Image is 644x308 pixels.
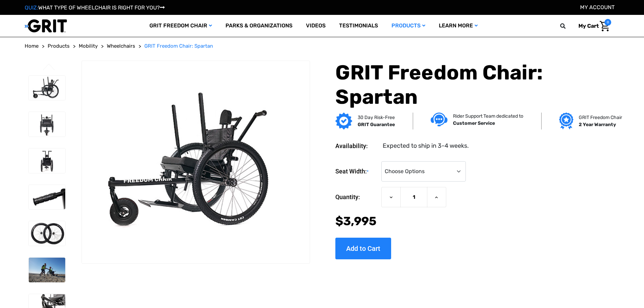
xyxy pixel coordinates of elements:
[453,120,495,126] strong: Customer Service
[578,23,599,29] span: My Cart
[432,15,484,37] a: Learn More
[579,122,616,127] strong: 2 Year Warranty
[559,113,573,129] img: Grit freedom
[29,185,66,210] img: GRIT Freedom Chair: Spartan
[29,112,66,137] img: GRIT Freedom Chair: Spartan
[604,19,611,26] span: 0
[48,43,70,49] span: Products
[29,258,66,282] img: GRIT Freedom Chair: Spartan
[107,42,135,50] a: Wheelchairs
[29,148,66,173] img: GRIT Freedom Chair: Spartan
[82,86,310,238] img: GRIT Freedom Chair: Spartan
[42,64,56,72] button: Go to slide 4 of 4
[25,4,38,11] span: QUIZ:
[358,122,395,127] strong: GRIT Guarantee
[299,15,332,37] a: Videos
[579,114,622,121] p: GRIT Freedom Chair
[79,42,98,50] a: Mobility
[25,19,67,33] img: GRIT All-Terrain Wheelchair and Mobility Equipment
[431,113,448,126] img: Customer service
[453,113,523,120] p: Rider Support Team dedicated to
[335,214,377,228] span: $3,995
[335,113,352,129] img: GRIT Guarantee
[25,42,620,50] nav: Breadcrumb
[25,42,39,50] a: Home
[25,43,39,49] span: Home
[335,161,378,182] label: Seat Width:
[335,238,391,259] input: Add to Cart
[48,42,70,50] a: Products
[107,43,135,49] span: Wheelchairs
[25,4,165,11] a: QUIZ:WHAT TYPE OF WHEELCHAIR IS RIGHT FOR YOU?
[383,141,469,150] dd: Expected to ship in 3-4 weeks.
[600,21,610,31] img: Cart
[335,141,378,150] dt: Availability:
[29,221,66,246] img: GRIT Freedom Chair: Spartan
[144,43,213,49] span: GRIT Freedom Chair: Spartan
[29,76,66,100] img: GRIT Freedom Chair: Spartan
[385,15,432,37] a: Products
[79,43,98,49] span: Mobility
[332,15,385,37] a: Testimonials
[335,187,378,207] label: Quantity:
[563,19,573,33] input: Search
[143,15,219,37] a: GRIT Freedom Chair
[219,15,299,37] a: Parks & Organizations
[358,114,395,121] p: 30 Day Risk-Free
[144,42,213,50] a: GRIT Freedom Chair: Spartan
[580,4,615,10] a: Account
[335,61,619,109] h1: GRIT Freedom Chair: Spartan
[573,19,611,33] a: Cart with 0 items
